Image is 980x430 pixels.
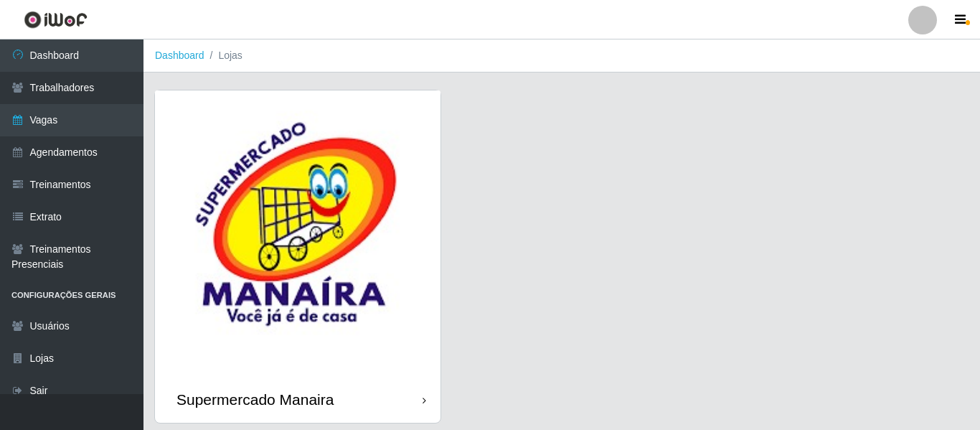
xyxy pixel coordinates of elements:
[155,90,440,376] img: cardImg
[204,48,242,63] li: Lojas
[176,391,334,408] div: Supermercado Manaira
[155,50,204,61] a: Dashboard
[143,39,980,73] nav: breadcrumb
[155,90,440,423] a: Supermercado Manaira
[24,11,88,29] img: CoreUI Logo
